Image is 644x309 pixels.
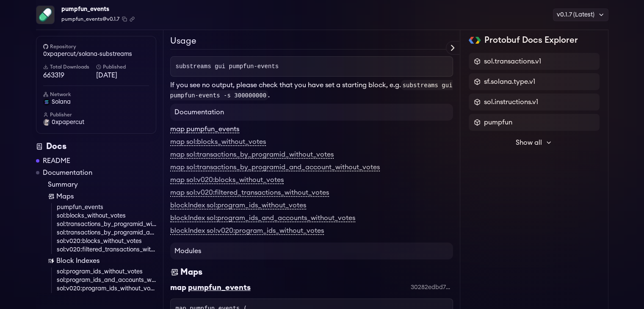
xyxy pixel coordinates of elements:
[411,283,453,292] div: 30282edbd7addfe081170e3eb2c6de1539127a0a
[43,44,48,49] img: github
[170,164,380,171] a: map sol:transactions_by_programid_and_account_without_votes
[57,268,156,276] a: sol:program_ids_without_votes
[57,276,156,284] a: sol:program_ids_and_accounts_without_votes
[57,212,156,220] a: sol:blocks_without_votes
[484,77,535,87] span: sf.solana.type.v1
[170,266,179,278] img: Maps icon
[52,118,84,127] span: 0xpapercut
[43,99,50,105] img: solana
[43,43,149,50] h6: Repository
[43,168,92,178] a: Documentation
[43,98,149,106] a: solana
[170,177,284,184] a: map sol:v020:blocks_without_votes
[170,243,453,259] h4: Modules
[61,15,119,23] span: pumpfun_events@v0.1.7
[48,179,156,190] a: Summary
[122,17,127,22] button: Copy package name and version
[48,257,55,264] img: Block Index icon
[43,50,149,58] a: 0xpapercut/solana-substreams
[43,91,149,98] h6: Network
[170,151,334,159] a: map sol:transactions_by_programid_without_votes
[170,281,186,293] div: map
[176,63,279,70] span: substreams gui pumpfun-events
[553,8,608,21] div: v0.1.7 (Latest)
[469,134,600,151] button: Show all
[188,281,251,293] div: pumpfun_events
[48,191,156,201] a: Maps
[43,119,50,126] img: User Avatar
[170,80,453,100] code: substreams gui pumpfun-events -s 300000000
[36,141,156,152] div: Docs
[61,3,135,15] div: pumpfun_events
[43,156,70,166] a: README
[43,111,149,118] h6: Publisher
[57,237,156,246] a: sol:v020:blocks_without_votes
[170,138,266,146] a: map sol:blocks_without_votes
[484,117,512,127] span: pumpfun
[484,97,538,107] span: sol.instructions.v1
[43,118,149,127] a: 0xpapercut
[48,256,156,266] a: Block Indexes
[170,189,329,197] a: map sol:v020:filtered_transactions_without_votes
[57,220,156,229] a: sol:transactions_by_programid_without_votes
[57,246,156,254] a: sol:v020:filtered_transactions_without_votes
[57,203,156,212] a: pumpfun_events
[469,37,481,44] img: Protobuf
[170,202,306,210] a: blockIndex sol:program_ids_without_votes
[170,104,453,121] h4: Documentation
[516,138,542,148] span: Show all
[170,215,355,222] a: blockIndex sol:program_ids_and_accounts_without_votes
[170,80,453,100] p: If you see no output, please check that you have set a starting block, e.g. .
[170,227,324,235] a: blockIndex sol:v020:program_ids_without_votes
[43,63,96,70] h6: Total Downloads
[36,6,54,24] img: Package Logo
[52,98,71,106] span: solana
[43,70,96,80] span: 663319
[484,34,578,46] h2: Protobuf Docs Explorer
[130,17,135,22] button: Copy .spkg link to clipboard
[170,126,239,133] a: map pumpfun_events
[48,193,55,200] img: Map icon
[96,63,149,70] h6: Published
[484,56,541,66] span: sol.transactions.v1
[57,229,156,237] a: sol:transactions_by_programid_and_account_without_votes
[57,284,156,293] a: sol:v020:program_ids_without_votes
[96,70,149,80] span: [DATE]
[170,35,453,50] h2: Usage
[180,266,202,278] div: Maps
